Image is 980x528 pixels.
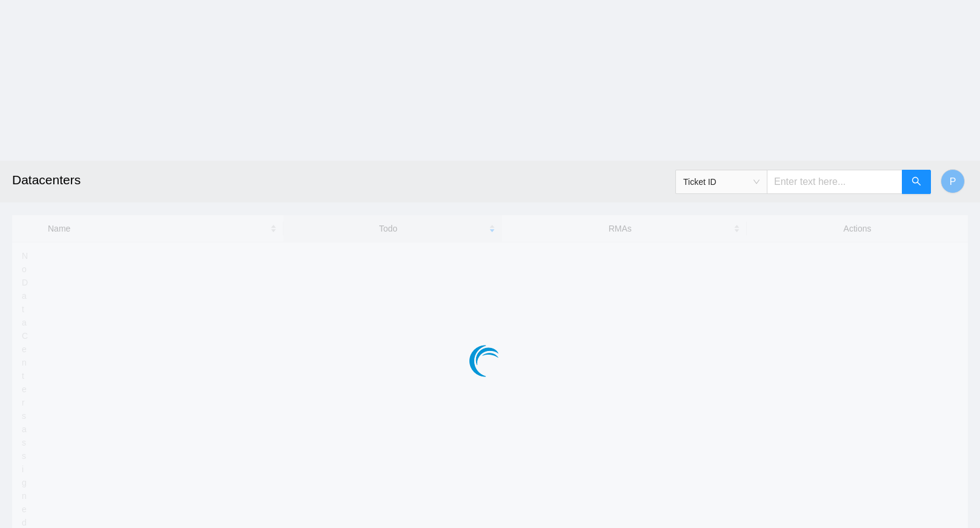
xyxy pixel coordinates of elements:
span: P [950,174,956,189]
span: search [912,176,921,188]
span: Ticket ID [683,173,760,191]
button: search [902,170,931,194]
button: P [941,169,965,193]
h2: Datacenters [12,161,681,199]
input: Enter text here... [767,170,902,194]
